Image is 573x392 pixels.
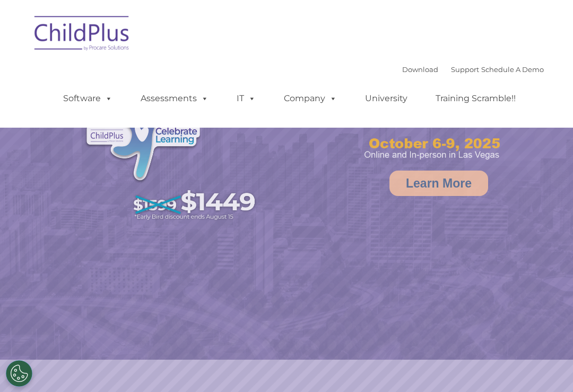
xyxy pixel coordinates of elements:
[29,8,135,61] img: ChildPlus by Procare Solutions
[53,88,123,109] a: Software
[402,65,544,74] font: |
[354,88,418,109] a: University
[6,360,32,387] button: Cookies Settings
[481,65,544,74] a: Schedule A Demo
[273,88,348,109] a: Company
[389,171,488,196] a: Learn More
[402,65,438,74] a: Download
[425,88,526,109] a: Training Scramble!!
[130,88,219,109] a: Assessments
[451,65,479,74] a: Support
[226,88,266,109] a: IT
